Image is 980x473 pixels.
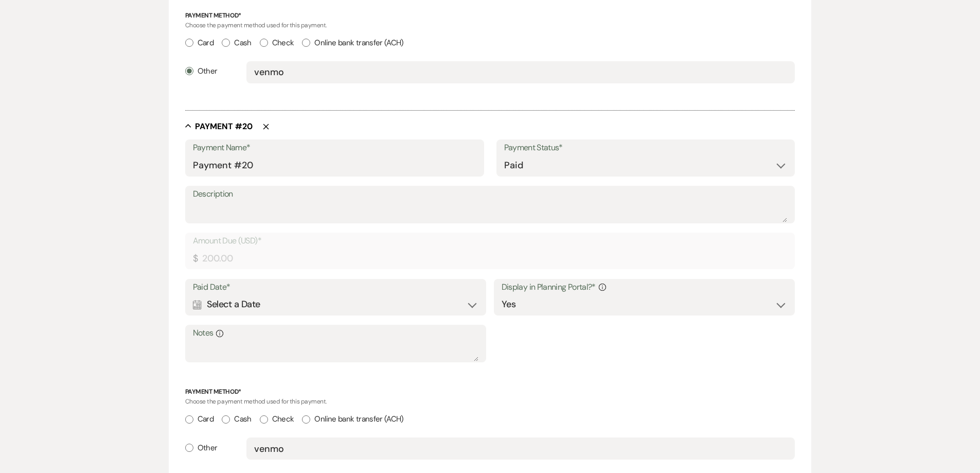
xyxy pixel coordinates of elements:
[302,39,310,47] input: Online bank transfer (ACH)
[185,387,795,397] p: Payment Method*
[185,397,327,406] span: Choose the payment method used for this payment.
[193,187,788,202] label: Description
[185,444,193,452] input: Other
[260,36,294,50] label: Check
[193,294,479,314] div: Select a Date
[222,415,230,424] input: Cash
[185,121,253,131] button: Payment #20
[504,141,788,155] label: Payment Status*
[260,412,294,426] label: Check
[185,21,327,29] span: Choose the payment method used for this payment.
[260,415,268,424] input: Check
[193,280,479,295] label: Paid Date*
[222,39,230,47] input: Cash
[185,64,218,78] label: Other
[222,36,251,50] label: Cash
[502,280,788,295] label: Display in Planning Portal?*
[185,441,218,455] label: Other
[302,412,403,426] label: Online bank transfer (ACH)
[222,412,251,426] label: Cash
[193,234,788,249] label: Amount Due (USD)*
[193,326,479,341] label: Notes
[185,412,213,426] label: Card
[185,67,193,75] input: Other
[193,252,198,266] div: $
[185,39,193,47] input: Card
[302,36,403,50] label: Online bank transfer (ACH)
[195,121,253,132] h5: Payment # 20
[260,39,268,47] input: Check
[185,36,213,50] label: Card
[302,415,310,424] input: Online bank transfer (ACH)
[185,11,795,21] p: Payment Method*
[193,141,476,155] label: Payment Name*
[185,415,193,424] input: Card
